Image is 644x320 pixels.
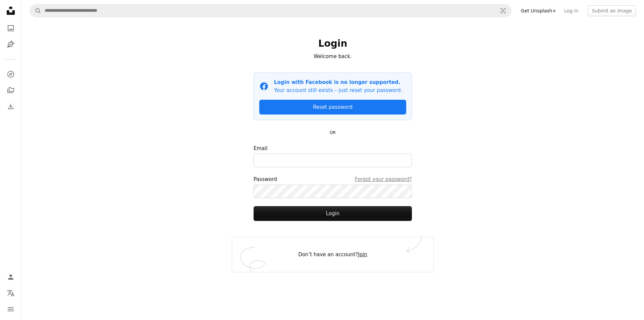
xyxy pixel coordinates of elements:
[30,4,512,17] form: Find visuals sitewide
[274,78,402,86] p: Login with Facebook is no longer supported.
[4,84,17,97] a: Collections
[4,67,17,81] a: Explore
[232,237,433,272] div: Don’t have an account?
[254,144,412,167] label: Email
[358,252,367,258] a: Join
[4,4,17,19] a: Home — Unsplash
[4,21,17,35] a: Photos
[254,38,412,50] h1: Login
[495,4,511,17] button: Visual search
[4,303,17,316] button: Menu
[4,38,17,51] a: Illustrations
[30,4,41,17] button: Search Unsplash
[254,175,412,183] div: Password
[330,130,336,135] small: OR
[254,206,412,221] button: Login
[4,286,17,300] button: Language
[274,86,402,94] p: Your account still exists – just reset your password.
[4,100,17,113] a: Download History
[4,270,17,284] a: Log in / Sign up
[560,5,582,16] a: Log in
[254,185,412,198] input: PasswordForgot your password?
[517,5,560,16] a: Get Unsplash+
[259,100,406,115] a: Reset password
[254,52,412,60] p: Welcome back.
[355,175,412,183] a: Forgot your password?
[254,154,412,167] input: Email
[588,5,636,16] button: Submit an image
